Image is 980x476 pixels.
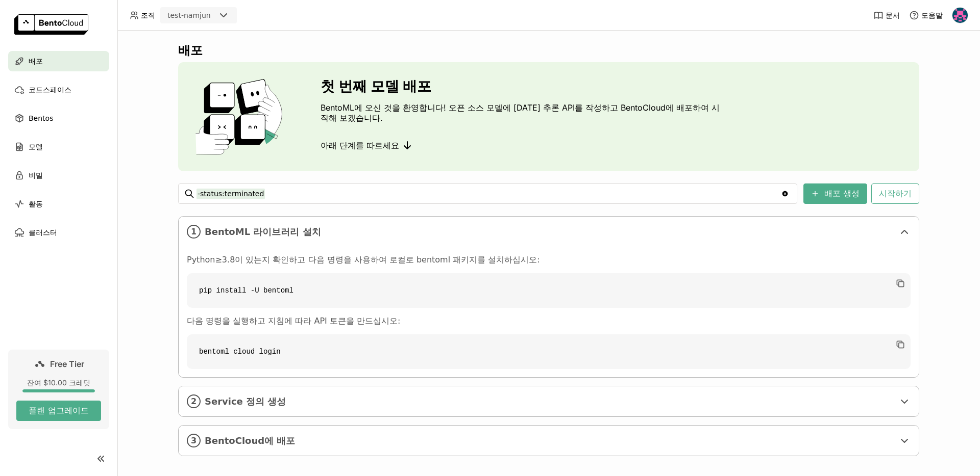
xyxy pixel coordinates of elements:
span: BentoML 라이브러리 설치 [205,226,894,237]
p: BentoML에 오신 것을 환영합니다! 오픈 소스 모델에 [DATE] 추론 API를 작성하고 BentoCloud에 배포하여 시작해 보겠습니다. [321,102,724,123]
a: 클러스터 [8,222,109,243]
p: 다음 명령을 실행하고 지침에 따라 API 토큰을 만드십시오: [187,316,911,326]
button: 배포 생성 [803,183,867,204]
span: 조직 [141,11,155,20]
i: 1 [187,225,201,239]
button: 시작하기 [871,183,919,204]
input: 검색 [197,186,781,202]
div: test-namjun [167,10,211,20]
span: BentoCloud에 배포 [205,435,894,446]
div: 3BentoCloud에 배포 [179,426,919,456]
div: 1BentoML 라이브러리 설치 [179,217,919,247]
div: 도움말 [909,10,943,20]
span: 활동 [29,198,43,210]
span: 문서 [886,11,900,20]
span: 배포 [29,55,43,67]
i: 2 [187,394,201,408]
a: Free Tier잔여 $10.00 크레딧플랜 업그레이드 [8,350,109,429]
i: 3 [187,434,201,447]
div: 배포 [178,43,919,58]
p: Python≥3.8이 있는지 확인하고 다음 명령을 사용하여 로컬로 bentoml 패키지를 설치하십시오: [187,255,911,265]
h3: 첫 번째 모델 배포 [321,78,724,94]
a: 배포 [8,51,109,71]
span: 도움말 [921,11,943,20]
button: 플랜 업그레이드 [16,401,101,421]
a: 코드스페이스 [8,80,109,100]
span: 클러스터 [29,226,57,239]
span: Service 정의 생성 [205,396,894,407]
div: 잔여 $10.00 크레딧 [16,378,101,387]
input: Selected test-namjun. [212,11,213,21]
a: 모델 [8,137,109,157]
code: pip install -U bentoml [187,273,911,308]
a: 문서 [873,10,900,20]
span: 모델 [29,141,43,153]
img: Namjun Jo [952,8,968,23]
span: 아래 단계를 따르세요 [321,140,399,150]
a: 활동 [8,194,109,214]
a: 비밀 [8,165,109,186]
span: 비밀 [29,169,43,181]
div: 2Service 정의 생성 [179,386,919,416]
img: logo [14,14,88,35]
svg: Clear value [781,190,789,198]
span: Free Tier [50,359,84,369]
span: 코드스페이스 [29,84,71,96]
a: Bentos [8,108,109,128]
code: bentoml cloud login [187,334,911,369]
img: cover onboarding [186,78,296,155]
span: Bentos [29,112,53,124]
